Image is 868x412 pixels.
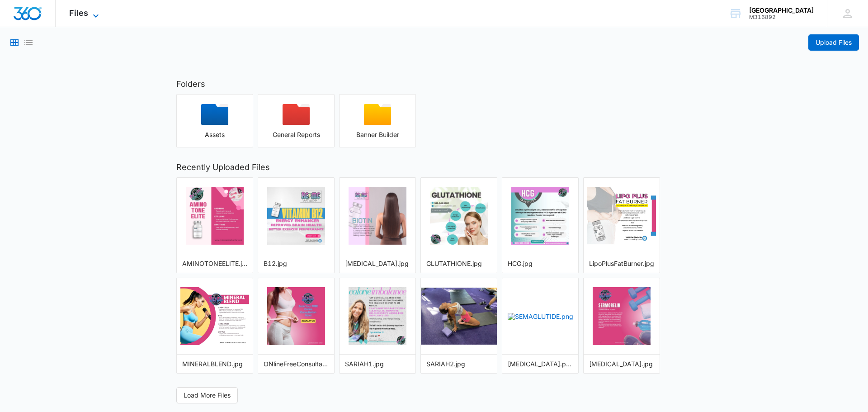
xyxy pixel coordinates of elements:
[258,94,335,147] button: General Reports
[264,359,329,369] div: ONlineFreeConsultation.jpg
[349,187,406,245] img: Biotin.jpg
[180,287,250,345] img: MINERALBLEND.jpg
[237,283,248,294] button: More Options
[481,182,492,193] button: More Options
[176,78,692,90] h2: Folders
[816,38,852,47] span: Upload Files
[481,283,492,294] button: More Options
[177,131,253,138] div: Assets
[267,287,325,345] img: ONlineFreeConsultation.jpg
[593,287,651,345] img: SERMORELIN.jpg
[426,259,491,268] div: GLUTATHIONE.jpg
[182,259,247,268] div: AMINOTONEELITE.jpg
[345,359,410,369] div: SARIAH1.jpg
[264,259,329,268] div: B12.jpg
[184,390,231,400] span: Load More Files
[511,187,569,245] img: HCG.jpg
[644,182,655,193] button: More Options
[508,313,573,320] img: SEMAGLUTIDE.png
[400,283,411,294] button: More Options
[345,259,410,268] div: [MEDICAL_DATA].jpg
[587,187,656,245] img: LipoPlusFatBurner.jpg
[340,131,415,138] div: Banner Builder
[176,94,253,147] button: Assets
[644,283,655,294] button: More Options
[749,7,814,14] div: account name
[319,283,330,294] button: More Options
[421,288,497,345] img: SARIAH2.jpg
[339,94,416,147] button: Banner Builder
[69,8,88,18] span: Files
[23,37,34,48] button: List View
[258,131,334,138] div: General Reports
[400,182,411,193] button: More Options
[563,182,574,193] button: More Options
[182,359,247,369] div: MINERALBLEND.jpg
[563,283,574,294] button: More Options
[237,182,248,193] button: More Options
[176,161,692,173] h2: Recently Uploaded Files
[319,182,330,193] button: More Options
[589,259,654,268] div: LipoPlusFatBurner.jpg
[267,187,325,245] img: B12.jpg
[186,187,244,245] img: AMINOTONEELITE.jpg
[9,37,20,48] button: Grid View
[808,34,859,51] button: Upload Files
[430,187,488,245] img: GLUTATHIONE.jpg
[508,359,573,369] div: [MEDICAL_DATA].png
[426,359,491,369] div: SARIAH2.jpg
[176,387,238,403] button: Load More Files
[589,359,654,369] div: [MEDICAL_DATA].jpg
[749,14,814,20] div: account id
[508,259,573,268] div: HCG.jpg
[349,287,406,345] img: SARIAH1.jpg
